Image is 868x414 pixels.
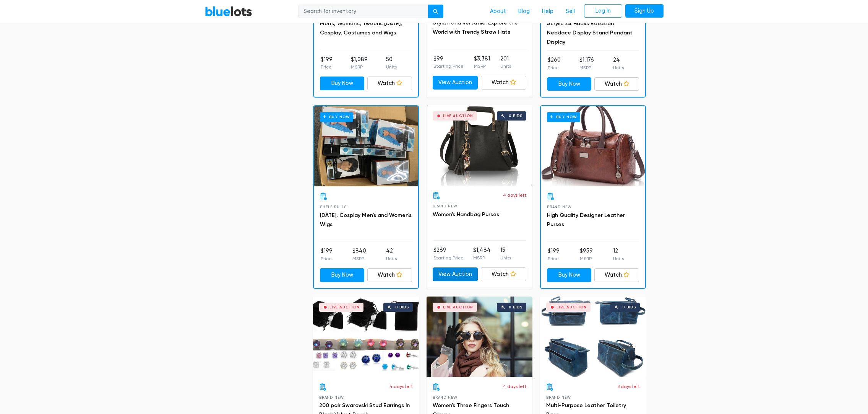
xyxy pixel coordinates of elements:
span: Brand New [319,395,344,399]
p: Units [613,64,624,71]
h6: Buy Now [320,112,353,122]
a: View Auction [433,76,478,90]
a: View Auction [433,267,478,281]
p: Price [548,255,560,262]
li: $260 [548,56,561,71]
p: Units [613,255,624,262]
a: Watch [481,267,526,281]
a: Sell [560,4,581,19]
a: BlueLots [205,6,252,17]
li: $199 [548,247,560,262]
a: Buy Now [541,106,645,186]
a: Blog [512,4,536,19]
div: Live Auction [329,305,360,309]
div: 0 bids [622,305,636,309]
li: 201 [500,55,511,70]
a: Live Auction 0 bids [427,297,532,377]
a: Live Auction 0 bids [313,297,419,377]
div: 0 bids [509,305,522,309]
a: Watch [367,268,412,282]
p: Units [386,255,397,262]
a: Acrylic 24 Hooks Rotation Necklace Display Stand Pendant Display [547,20,633,45]
a: Live Auction 0 bids [540,297,646,377]
p: MSRP [580,255,593,262]
p: Price [321,255,333,262]
input: Search for inventory [299,5,428,18]
li: $959 [580,247,593,262]
a: Buy Now [547,77,592,91]
p: MSRP [351,64,368,70]
h6: Buy Now [547,112,580,122]
span: Brand New [546,395,571,399]
span: Brand New [433,204,458,208]
p: Starting Price [433,254,464,261]
a: Help [536,4,560,19]
a: Live Auction 0 bids [427,105,532,186]
a: [DATE], Cosplay Men's and Women's Wigs [320,212,412,228]
a: Watch [594,77,639,91]
a: Buy Now [547,268,592,282]
li: $3,381 [474,55,490,70]
a: Buy Now [314,106,418,186]
a: Sign Up [625,4,664,18]
p: Price [321,64,333,70]
li: $199 [321,247,333,262]
p: 4 days left [389,383,413,390]
div: Live Auction [443,305,473,309]
a: Watch [367,77,412,90]
li: $1,484 [473,246,491,261]
span: Brand New [433,395,458,399]
a: Buy Now [320,77,365,90]
li: $269 [433,246,464,261]
p: Units [500,63,511,70]
a: Watch [481,76,526,90]
div: 0 bids [509,114,522,118]
li: $99 [433,55,464,70]
p: MSRP [473,254,491,261]
li: 15 [500,246,511,261]
li: $199 [321,55,333,71]
li: $1,089 [351,55,368,71]
span: Brand New [547,205,572,209]
p: Price [548,64,561,71]
div: Live Auction [443,114,473,118]
p: MSRP [474,63,490,70]
a: High Quality Designer Leather Purses [547,212,625,228]
a: Log In [584,4,622,18]
a: About [484,4,512,19]
p: 4 days left [503,383,526,390]
div: Live Auction [556,305,587,309]
a: Buy Now [320,268,365,282]
li: $840 [352,247,366,262]
p: Units [500,254,511,261]
p: MSRP [352,255,366,262]
span: Shelf Pulls [320,205,347,209]
li: 50 [386,55,397,71]
p: Starting Price [433,63,464,70]
a: Watch [594,268,639,282]
li: $1,176 [579,56,594,71]
p: 3 days left [617,383,640,390]
li: 12 [613,247,624,262]
p: Units [386,64,397,70]
a: Women's Handbag Purses [433,211,499,218]
p: 4 days left [503,192,526,199]
li: 42 [386,247,397,262]
div: 0 bids [395,305,409,309]
li: 24 [613,56,624,71]
p: MSRP [579,64,594,71]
